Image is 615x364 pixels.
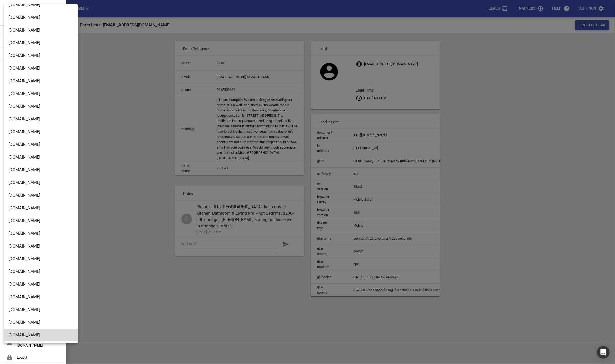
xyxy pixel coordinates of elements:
li: [DOMAIN_NAME] [4,49,78,62]
li: [DOMAIN_NAME] [4,316,78,329]
li: [DOMAIN_NAME] [4,214,78,227]
li: [DOMAIN_NAME] [4,265,78,278]
li: [DOMAIN_NAME] [4,253,78,265]
li: [DOMAIN_NAME] [4,100,78,113]
li: [DOMAIN_NAME] [4,11,78,24]
li: [DOMAIN_NAME] [4,329,78,341]
li: [DOMAIN_NAME] [4,303,78,316]
li: [DOMAIN_NAME] [4,75,78,87]
li: [DOMAIN_NAME] [4,291,78,303]
li: [DOMAIN_NAME] [4,176,78,189]
li: [DOMAIN_NAME] [4,164,78,176]
li: [DOMAIN_NAME] [4,227,78,240]
li: [DOMAIN_NAME] [4,189,78,202]
li: [DOMAIN_NAME] [4,87,78,100]
li: [DOMAIN_NAME] [4,240,78,253]
li: [DOMAIN_NAME] [4,278,78,291]
li: [DOMAIN_NAME] [4,113,78,125]
li: [DOMAIN_NAME] [4,125,78,138]
li: [DOMAIN_NAME] [4,62,78,75]
li: [DOMAIN_NAME] [4,24,78,37]
div: Open Intercom Messenger [597,346,610,359]
li: [DOMAIN_NAME] [4,202,78,214]
li: [DOMAIN_NAME] [4,37,78,49]
li: [DOMAIN_NAME] [4,138,78,151]
li: [DOMAIN_NAME] [4,151,78,164]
